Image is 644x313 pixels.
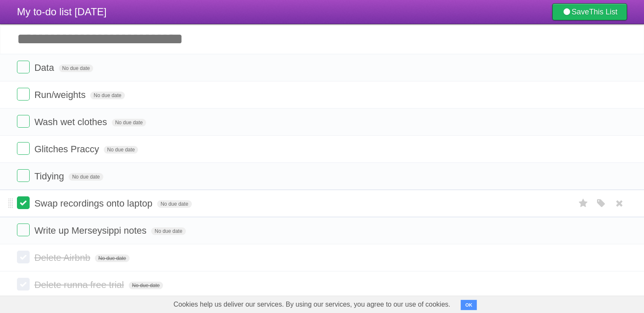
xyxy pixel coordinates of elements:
[17,88,30,101] label: Done
[34,117,109,127] span: Wash wet clothes
[104,146,138,154] span: No due date
[17,251,30,263] label: Done
[165,296,459,313] span: Cookies help us deliver our services. By using our services, you agree to our use of cookies.
[95,254,129,262] span: No due date
[34,279,126,290] span: Delete runna free trial
[151,227,185,235] span: No due date
[112,119,146,126] span: No due date
[17,169,30,182] label: Done
[17,6,107,17] span: My to-do list [DATE]
[17,224,30,236] label: Done
[34,89,88,100] span: Run/weights
[575,196,591,210] label: Star task
[17,115,30,128] label: Done
[461,300,477,310] button: OK
[34,62,56,73] span: Data
[69,173,103,181] span: No due date
[589,8,617,16] b: This List
[17,196,30,209] label: Done
[17,61,30,73] label: Done
[17,278,30,291] label: Done
[34,252,92,263] span: Delete Airbnb
[157,200,191,208] span: No due date
[129,282,163,289] span: No due date
[34,171,66,182] span: Tidying
[34,198,155,209] span: Swap recordings onto laptop
[90,92,124,99] span: No due date
[59,64,93,72] span: No due date
[34,225,149,236] span: Write up Merseysippi notes
[17,142,30,155] label: Done
[552,3,627,20] a: SaveThis List
[34,144,101,154] span: Glitches Praccy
